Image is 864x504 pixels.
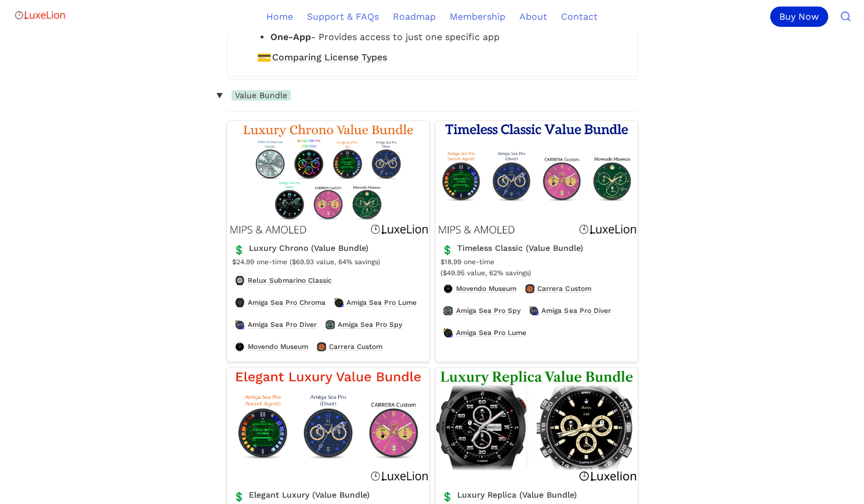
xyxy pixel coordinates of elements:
[770,6,828,27] div: Buy Now
[209,91,229,100] span: ‣
[227,121,429,362] a: Luxury Chrono (Value Bundle)
[272,51,387,64] span: Comparing License Types
[14,3,66,27] img: Logo
[257,51,269,62] span: 💳
[232,90,291,100] span: Value Bundle
[435,121,638,362] a: Timeless Classic (Value Bundle)
[770,6,833,27] a: Buy Now
[254,49,628,66] a: 💳Comparing License Types
[270,28,628,46] li: - Provides access to just one specific app
[270,31,311,42] strong: One-App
